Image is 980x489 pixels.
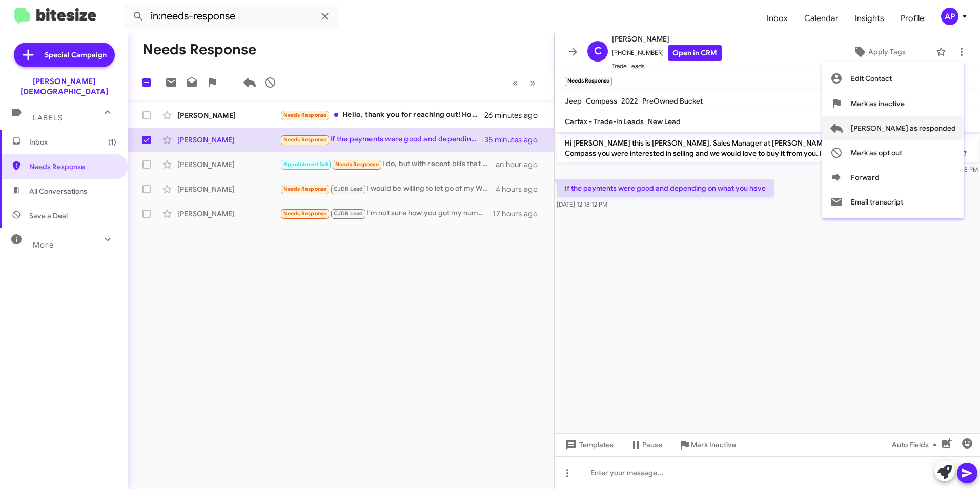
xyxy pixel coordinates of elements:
[851,91,905,116] span: Mark as inactive
[851,66,892,91] span: Edit Contact
[822,190,964,214] button: Email transcript
[851,140,902,165] span: Mark as opt out
[822,165,964,190] button: Forward
[851,116,956,140] span: [PERSON_NAME] as responded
